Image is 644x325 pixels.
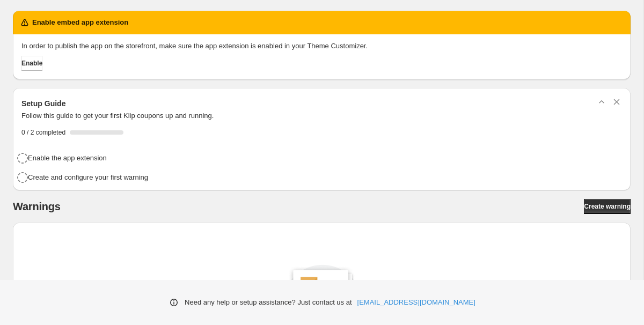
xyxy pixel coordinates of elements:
[13,200,61,213] h2: Warnings
[21,56,42,71] button: Enable
[21,110,622,121] p: Follow this guide to get your first Klip coupons up and running.
[28,153,107,164] h4: Enable the app extension
[584,199,631,214] a: Create warning
[21,59,42,68] span: Enable
[357,297,475,308] a: [EMAIL_ADDRESS][DOMAIN_NAME]
[21,41,622,51] p: In order to publish the app on the storefront, make sure the app extension is enabled in your The...
[584,202,631,211] span: Create warning
[21,128,65,137] span: 0 / 2 completed
[28,172,148,183] h4: Create and configure your first warning
[32,17,128,28] h2: Enable embed app extension
[21,98,65,109] h3: Setup Guide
